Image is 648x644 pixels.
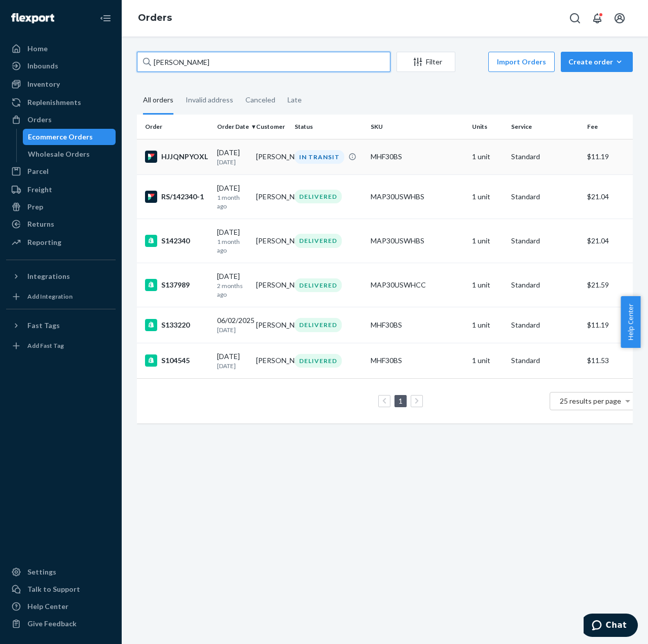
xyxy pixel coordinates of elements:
[295,354,342,368] div: DELIVERED
[371,152,464,162] div: MHF30BS
[609,8,630,28] button: Open account menu
[511,320,579,330] p: Standard
[6,216,116,232] a: Returns
[468,307,507,343] td: 1 unit
[468,263,507,307] td: 1 unit
[6,616,116,632] button: Give Feedback
[6,112,116,128] a: Orders
[583,139,644,174] td: $11.19
[397,397,405,405] a: Page 1 is your current page
[468,139,507,174] td: 1 unit
[291,115,367,139] th: Status
[252,139,291,174] td: [PERSON_NAME]
[27,79,60,89] div: Inventory
[371,320,464,330] div: MHF30BS
[27,115,52,125] div: Orders
[217,281,248,299] p: 2 months ago
[217,326,248,334] p: [DATE]
[511,236,579,246] p: Standard
[6,163,116,180] a: Parcel
[217,362,248,370] p: [DATE]
[583,115,644,139] th: Fee
[6,58,116,74] a: Inbounds
[371,236,464,246] div: MAP30USWHBS
[217,351,248,370] div: [DATE]
[217,315,248,334] div: 06/02/2025
[145,235,209,247] div: S142340
[565,8,585,28] button: Open Search Box
[6,76,116,92] a: Inventory
[295,278,342,292] div: DELIVERED
[252,307,291,343] td: [PERSON_NAME]
[145,319,209,331] div: S133220
[488,52,555,72] button: Import Orders
[587,8,607,28] button: Open notifications
[6,182,116,198] a: Freight
[6,581,116,597] button: Talk to Support
[27,97,81,108] div: Replenishments
[397,52,455,72] button: Filter
[27,166,49,176] div: Parcel
[295,318,342,332] div: DELIVERED
[560,397,621,405] span: 25 results per page
[28,149,90,159] div: Wholesale Orders
[583,343,644,378] td: $11.53
[371,280,464,290] div: MAP30USWHCC
[6,564,116,580] a: Settings
[27,584,80,594] div: Talk to Support
[217,227,248,255] div: [DATE]
[6,289,116,305] a: Add Integration
[583,174,644,219] td: $21.04
[217,271,248,299] div: [DATE]
[6,234,116,251] a: Reporting
[367,115,468,139] th: SKU
[217,237,248,255] p: 1 month ago
[145,191,209,203] div: RS/142340-1
[143,87,173,115] div: All orders
[23,129,116,145] a: Ecommerce Orders
[186,87,233,113] div: Invalid address
[561,52,633,72] button: Create order
[511,192,579,202] p: Standard
[27,185,52,195] div: Freight
[397,57,455,67] div: Filter
[584,614,638,639] iframe: Opens a widget where you can chat to one of our agents
[27,601,68,612] div: Help Center
[217,148,248,166] div: [DATE]
[130,4,180,33] ol: breadcrumbs
[27,44,48,54] div: Home
[27,619,77,629] div: Give Feedback
[583,219,644,263] td: $21.04
[252,174,291,219] td: [PERSON_NAME]
[252,219,291,263] td: [PERSON_NAME]
[6,598,116,615] a: Help Center
[27,61,58,71] div: Inbounds
[468,174,507,219] td: 1 unit
[6,338,116,354] a: Add Fast Tag
[27,219,54,229] div: Returns
[256,122,287,131] div: Customer
[583,307,644,343] td: $11.19
[6,94,116,111] a: Replenishments
[511,280,579,290] p: Standard
[6,317,116,334] button: Fast Tags
[28,132,93,142] div: Ecommerce Orders
[511,355,579,366] p: Standard
[145,279,209,291] div: S137989
[621,296,640,348] button: Help Center
[468,219,507,263] td: 1 unit
[27,237,61,247] div: Reporting
[27,567,56,577] div: Settings
[252,343,291,378] td: [PERSON_NAME]
[27,271,70,281] div: Integrations
[287,87,302,113] div: Late
[145,354,209,367] div: S104545
[568,57,625,67] div: Create order
[138,12,172,23] a: Orders
[6,41,116,57] a: Home
[295,234,342,247] div: DELIVERED
[137,115,213,139] th: Order
[27,202,43,212] div: Prep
